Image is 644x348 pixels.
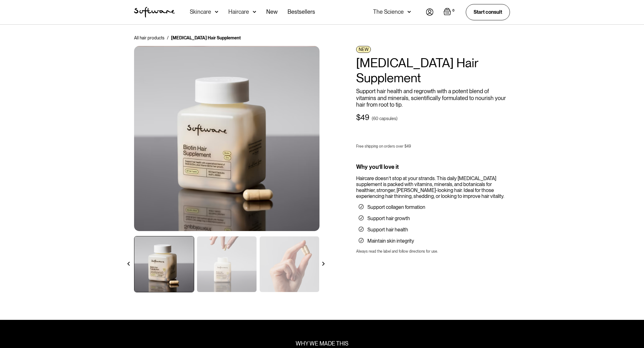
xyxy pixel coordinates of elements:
div: (60 capsules) [372,115,397,122]
img: Biotin Supplement For Hair Growth [134,46,319,231]
li: Support hair health [359,227,507,233]
div: [MEDICAL_DATA] Hair Supplement [171,35,241,41]
img: arrow left [127,262,131,266]
img: Software Logo [134,7,175,18]
a: home [134,7,175,18]
div: Always read the label and follow directions for use. [356,249,510,254]
div: / [167,35,169,41]
h1: [MEDICAL_DATA] Hair Supplement [356,55,510,85]
p: Free shipping on orders over $49 [356,144,411,149]
a: All hair products [134,35,164,41]
div: $ [356,113,361,122]
a: Open cart [444,8,456,17]
img: arrow down [408,9,411,15]
div: Haircare [228,9,249,15]
div: NEW [356,46,371,53]
img: arrow right [321,262,325,266]
li: Support collagen formation [359,204,507,210]
li: Support hair growth [359,215,507,222]
img: arrow down [215,9,218,15]
div: 0 [451,8,456,13]
p: Support hair health and regrowth with a potent blend of vitamins and minerals, scientifically for... [356,88,510,108]
div: Why you’ll love it [356,164,510,170]
img: arrow down [253,9,256,15]
a: Start consult [466,4,510,20]
div: WHY WE MADE THIS [296,340,348,347]
div: Skincare [190,9,211,15]
div: Haircare doesn’t stop at your strands. This daily [MEDICAL_DATA] supplement is packed with vitami... [356,175,510,199]
div: The Science [373,9,404,15]
li: Maintain skin integrity [359,238,507,244]
div: 49 [361,113,369,122]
